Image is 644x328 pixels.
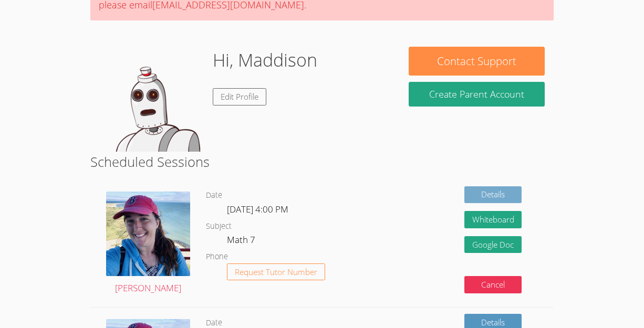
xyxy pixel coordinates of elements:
button: Cancel [464,276,522,293]
button: Contact Support [409,47,545,76]
dt: Phone [206,250,228,263]
img: default.png [99,47,204,152]
h1: Hi, Maddison [213,47,317,73]
button: Whiteboard [464,211,522,228]
dt: Subject [206,220,232,233]
span: [DATE] 4:00 PM [227,203,288,215]
h2: Scheduled Sessions [90,152,554,172]
img: avatar.png [106,192,191,276]
dd: Math 7 [227,232,257,250]
a: Google Doc [464,236,522,253]
a: Edit Profile [213,88,266,105]
button: Request Tutor Number [227,263,325,281]
dt: Date [206,189,222,202]
a: Details [464,186,522,204]
span: Request Tutor Number [235,268,317,276]
a: [PERSON_NAME] [106,192,191,295]
button: Create Parent Account [409,82,545,107]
